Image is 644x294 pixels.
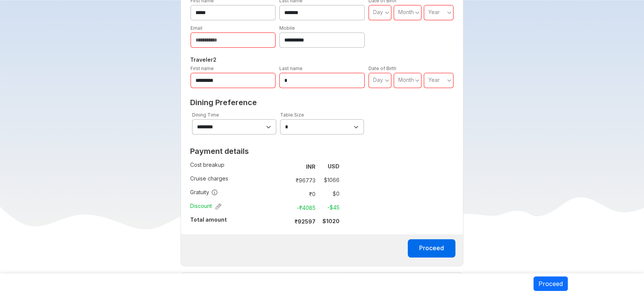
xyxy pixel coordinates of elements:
svg: angle down [447,9,452,16]
h5: Traveler 2 [189,55,456,64]
svg: angle down [447,77,452,84]
td: -$ 45 [319,202,340,213]
td: $ 0 [319,189,340,199]
span: Day [373,9,383,15]
strong: ₹ 92597 [295,218,316,225]
strong: USD [328,163,340,169]
span: Discount [190,202,221,210]
span: Month [398,9,414,15]
strong: INR [306,163,316,170]
svg: angle down [385,77,389,84]
td: ₹ 96773 [287,175,319,185]
span: Year [428,9,440,15]
svg: angle down [385,9,389,16]
td: : [283,214,287,228]
strong: $ 1020 [322,218,340,224]
span: Year [428,77,440,83]
span: Day [373,77,383,83]
label: Date of Birth [368,66,396,71]
td: : [283,160,287,173]
h2: Dining Preference [190,98,454,107]
td: : [283,187,287,201]
strong: Total amount [190,216,227,223]
td: : [283,201,287,214]
button: Proceed [408,239,455,257]
span: Gratuity [190,189,218,196]
td: -₹ 4085 [287,202,319,213]
button: Proceed [533,276,568,291]
svg: angle down [415,77,420,84]
td: : [283,173,287,187]
td: ₹ 0 [287,189,319,199]
label: Email [191,25,202,31]
td: Cost breakup [190,160,283,173]
svg: angle down [415,9,420,16]
td: $ 1066 [319,175,340,185]
label: Table Size [280,112,304,118]
label: First name [191,66,214,71]
label: Mobile [279,25,295,31]
label: Last name [279,66,303,71]
label: Dining Time [192,112,219,118]
td: Cruise charges [190,173,283,187]
h2: Payment details [190,147,340,156]
span: Month [398,77,414,83]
